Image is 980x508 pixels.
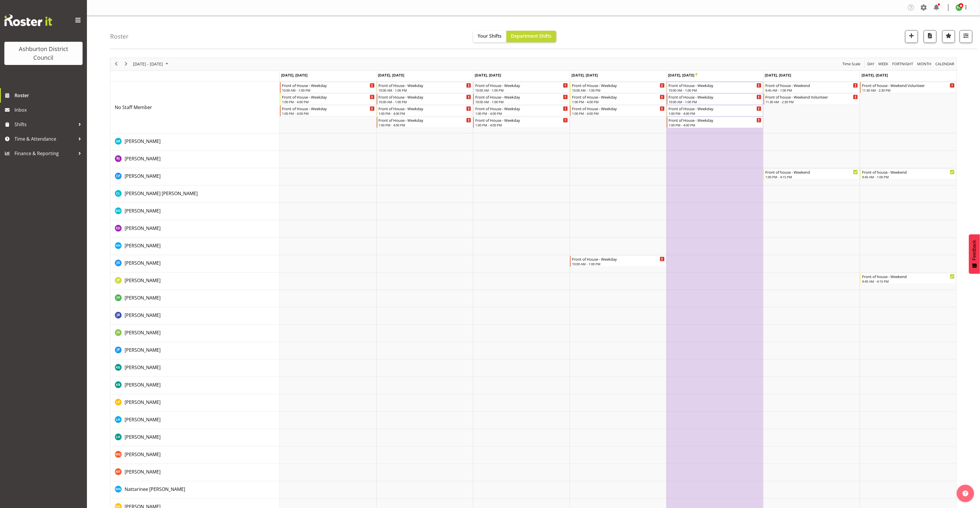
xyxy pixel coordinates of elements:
span: Time & Attendance [14,135,75,143]
button: Highlight an important date within the roster. [942,30,955,43]
button: Feedback - Show survey [969,234,980,274]
button: Filter Shifts [960,30,972,43]
button: Add a new shift [905,30,918,43]
img: polly-price11030.jpg [956,4,963,11]
img: help-xxl-2.png [963,491,968,496]
button: Your Shifts [473,31,507,42]
div: Ashburton District Council [10,45,77,62]
span: Feedback [972,240,977,260]
span: Department Shifts [511,33,552,39]
span: Inbox [14,106,84,114]
h4: Roster [110,33,129,40]
span: Roster [14,91,84,100]
button: Download a PDF of the roster according to the set date range. [924,30,937,43]
span: Your Shifts [478,33,502,39]
img: Rosterit website logo [4,14,52,26]
span: Finance & Reporting [14,149,75,158]
span: Shifts [14,120,75,129]
button: Department Shifts [507,31,556,42]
